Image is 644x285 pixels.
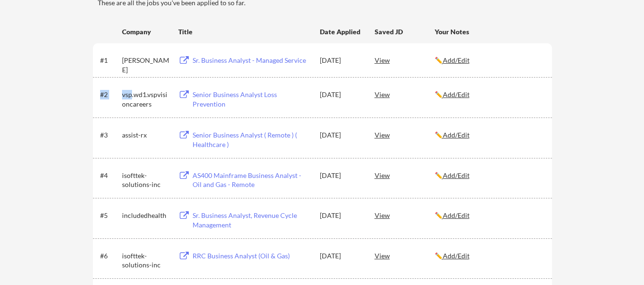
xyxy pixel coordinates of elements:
[122,56,170,74] div: [PERSON_NAME]
[193,171,311,189] div: AS400 Mainframe Business Analyst - Oil and Gas - Remote
[443,211,470,219] u: Add/Edit
[193,56,311,65] div: Sr. Business Analyst - Managed Service
[122,211,170,220] div: includedhealth
[193,130,311,149] div: Senior Business Analyst ( Remote ) ( Healthcare )
[100,211,119,220] div: #5
[320,251,362,261] div: [DATE]
[375,247,435,264] div: View
[320,130,362,140] div: [DATE]
[435,27,543,37] div: Your Notes
[122,90,170,108] div: vsp.wd1.vspvisioncareers
[178,27,311,37] div: Title
[375,126,435,143] div: View
[443,252,470,260] u: Add/Edit
[375,206,435,224] div: View
[193,251,311,261] div: RRC Business Analyst (Oil & Gas)
[193,90,311,108] div: Senior Business Analyst Loss Prevention
[435,56,543,65] div: ✏️
[443,56,470,64] u: Add/Edit
[193,211,311,229] div: Sr. Business Analyst, Revenue Cycle Management
[100,130,119,140] div: #3
[100,171,119,180] div: #4
[320,90,362,99] div: [DATE]
[320,171,362,180] div: [DATE]
[100,251,119,261] div: #6
[375,167,435,184] div: View
[320,211,362,220] div: [DATE]
[443,171,470,179] u: Add/Edit
[435,251,543,261] div: ✏️
[375,86,435,103] div: View
[443,90,470,98] u: Add/Edit
[443,131,470,139] u: Add/Edit
[122,171,170,189] div: isofttek-solutions-inc
[320,27,362,37] div: Date Applied
[435,171,543,180] div: ✏️
[375,51,435,69] div: View
[122,130,170,140] div: assist-rx
[435,90,543,99] div: ✏️
[320,56,362,65] div: [DATE]
[100,56,119,65] div: #1
[435,130,543,140] div: ✏️
[435,211,543,220] div: ✏️
[375,23,435,40] div: Saved JD
[122,251,170,270] div: isofttek-solutions-inc
[122,27,170,37] div: Company
[100,90,119,99] div: #2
